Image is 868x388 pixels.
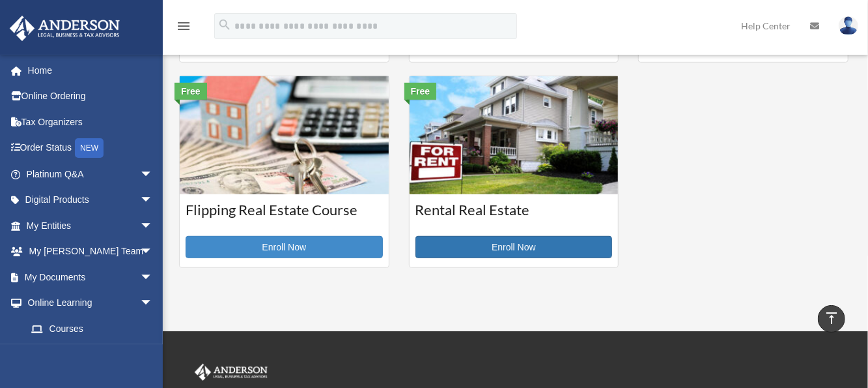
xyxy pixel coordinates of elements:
div: Free [175,83,207,100]
a: My Entitiesarrow_drop_down [9,213,173,239]
h3: Flipping Real Estate Course [186,200,383,233]
a: menu [176,23,191,34]
h3: Rental Real Estate [415,200,613,233]
span: arrow_drop_down [140,161,166,188]
a: vertical_align_top [818,305,845,333]
a: Enroll Now [415,236,613,258]
span: arrow_drop_down [140,290,166,317]
a: Courses [18,316,166,342]
a: Order StatusNEW [9,135,173,162]
span: arrow_drop_down [140,213,166,239]
a: Digital Productsarrow_drop_down [9,187,173,213]
a: Enroll Now [186,236,383,258]
i: vertical_align_top [824,310,839,326]
a: Tax Organizers [9,109,173,135]
span: arrow_drop_down [140,264,166,291]
a: Platinum Q&Aarrow_drop_down [9,161,173,187]
img: User Pic [839,16,858,35]
a: Video Training [18,342,173,368]
span: arrow_drop_down [140,187,166,214]
span: arrow_drop_down [140,239,166,265]
i: search [217,18,232,32]
a: Online Learningarrow_drop_down [9,290,173,316]
i: menu [176,18,191,34]
div: NEW [75,138,104,158]
div: Free [404,83,437,100]
img: Anderson Advisors Platinum Portal [6,16,124,41]
a: My [PERSON_NAME] Teamarrow_drop_down [9,239,173,265]
a: My Documentsarrow_drop_down [9,264,173,290]
a: Home [9,57,173,83]
img: Anderson Advisors Platinum Portal [192,364,270,381]
a: Online Ordering [9,83,173,110]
